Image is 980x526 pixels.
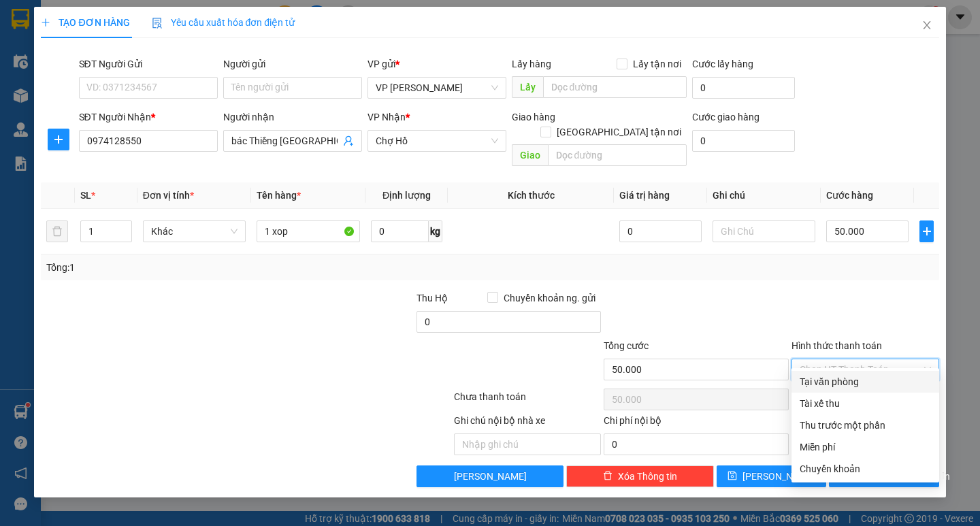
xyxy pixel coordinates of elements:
input: VD: Bàn, Ghế [257,220,359,242]
th: Ghi chú [707,182,821,209]
span: 0964722888 [46,92,106,103]
span: Lấy hàng [512,59,551,69]
span: close [921,20,932,31]
span: Chuyển khoản ng. gửi [498,291,601,306]
img: icon [152,18,163,29]
span: Khác [151,221,238,242]
span: Lấy tận nơi [627,56,687,71]
button: deleteXóa Thông tin [566,465,714,487]
strong: HOTLINE : [80,20,125,30]
span: plus [920,226,932,237]
div: Người gửi [223,56,362,71]
span: Tổng cước [604,340,649,351]
span: VP Trần Bình [376,78,498,98]
div: Chi phí nội bộ [604,413,789,433]
div: VP gửi [367,56,506,71]
div: Tài xế thu [800,396,931,411]
span: [GEOGRAPHIC_DATA] tận nơi [551,125,687,139]
span: Giá trị hàng [619,190,670,201]
div: Chuyển khoản [800,461,931,476]
span: Giao [512,144,548,166]
span: - [39,35,43,46]
span: kg [429,220,442,242]
span: Gửi [10,55,24,65]
span: [PERSON_NAME] [454,469,527,484]
span: Định lượng [382,190,431,201]
button: save[PERSON_NAME] [717,465,826,487]
span: SL [80,190,91,201]
div: SĐT Người Gửi [79,56,218,71]
button: [PERSON_NAME] [416,465,564,487]
input: Nhập ghi chú [454,433,602,455]
button: plus [48,129,69,150]
span: TẠO ĐƠN HÀNG [41,17,129,28]
span: Kích thước [508,190,555,201]
span: Lấy [512,76,543,98]
span: Thu Hộ [416,293,448,303]
span: [PERSON_NAME] [742,469,815,484]
label: Cước giao hàng [692,112,759,122]
div: Thu trước một phần [800,418,931,433]
span: Yêu cầu xuất hóa đơn điện tử [152,17,295,28]
span: plus [48,134,69,145]
span: Xóa Thông tin [618,469,677,484]
span: VP [PERSON_NAME] - [39,49,167,85]
div: Người nhận [223,110,362,125]
input: Dọc đường [548,144,687,166]
input: Ghi Chú [713,220,815,242]
div: SĐT Người Nhận [79,110,218,125]
span: save [728,471,737,482]
span: user-add [343,135,354,146]
span: Đơn vị tính [143,190,194,201]
strong: CÔNG TY VẬN TẢI ĐỨC TRƯỞNG [29,7,176,18]
span: - [42,92,106,103]
div: Tổng: 1 [46,260,379,275]
button: delete [46,220,68,242]
span: Cước hàng [826,190,873,201]
div: Miễn phí [800,440,931,455]
input: Cước lấy hàng [692,77,795,99]
label: Hình thức thanh toán [791,340,882,351]
button: Close [908,7,946,45]
input: Cước giao hàng [692,130,795,152]
input: Dọc đường [543,76,687,98]
span: VP Nhận [367,112,406,122]
span: plus [41,18,50,27]
span: Tên hàng [257,190,301,201]
div: Chưa thanh toán [453,389,603,413]
input: 0 [619,220,702,242]
span: Chợ Hồ [376,131,498,151]
span: Giao hàng [512,112,555,122]
div: Tại văn phòng [800,374,931,389]
button: plus [919,220,933,242]
label: Cước lấy hàng [692,59,753,69]
div: Ghi chú nội bộ nhà xe [454,413,602,433]
span: 14 [PERSON_NAME], [PERSON_NAME] [39,49,167,85]
span: delete [603,471,612,482]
